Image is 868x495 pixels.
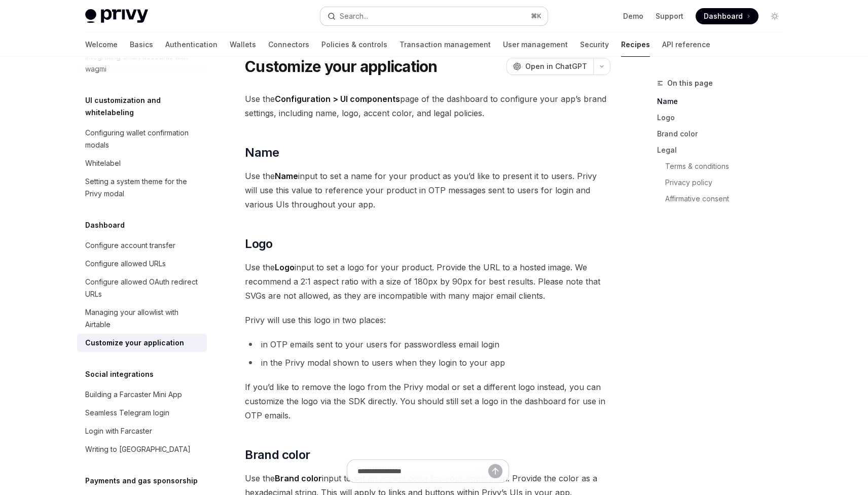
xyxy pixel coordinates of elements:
[77,273,207,303] a: Configure allowed OAuth redirect URLs
[275,94,400,104] strong: Configuration > UI components
[657,191,791,207] a: Affirmative consent
[623,11,643,21] a: Demo
[85,239,175,252] div: Configure account transfer
[85,368,154,380] h5: Social integrations
[321,32,387,57] a: Policies & controls
[245,92,610,120] span: Use the page of the dashboard to configure your app’s brand settings, including name, logo, accen...
[275,262,295,272] strong: Logo
[245,356,610,370] li: in the Privy modal shown to users when they login to your app
[245,313,610,327] span: Privy will use this logo in two places:
[85,425,152,437] div: Login with Farcaster
[245,169,610,211] span: Use the input to set a name for your product as you’d like to present it to users. Privy will use...
[245,260,610,303] span: Use the input to set a logo for your product. Provide the URL to a hosted image. We recommend a 2...
[400,32,491,57] a: Transaction management
[767,8,783,24] button: Toggle dark mode
[357,460,488,482] input: Ask a question...
[85,32,118,57] a: Welcome
[77,154,207,172] a: Whitelabel
[77,385,207,404] a: Building a Farcaster Mini App
[696,8,758,24] a: Dashboard
[130,32,153,57] a: Basics
[85,443,191,455] div: Writing to [GEOGRAPHIC_DATA]
[85,407,169,419] div: Seamless Telegram login
[245,337,610,351] li: in OTP emails sent to your users for passwordless email login
[77,404,207,422] a: Seamless Telegram login
[77,303,207,334] a: Managing your allowlist with Airtable
[85,219,125,231] h5: Dashboard
[656,11,683,21] a: Support
[245,380,610,422] span: If you’d like to remove the logo from the Privy modal or set a different logo instead, you can cu...
[85,388,182,401] div: Building a Farcaster Mini App
[268,32,309,57] a: Connectors
[507,58,593,75] button: Open in ChatGPT
[657,174,791,191] a: Privacy policy
[77,172,207,203] a: Setting a system theme for the Privy modal
[245,145,279,161] span: Name
[245,447,310,463] span: Brand color
[657,142,791,158] a: Legal
[230,32,256,57] a: Wallets
[85,9,148,23] img: light logo
[77,334,207,352] a: Customize your application
[662,32,710,57] a: API reference
[525,61,587,72] span: Open in ChatGPT
[85,276,201,300] div: Configure allowed OAuth redirect URLs
[657,93,791,110] a: Name
[77,124,207,154] a: Configuring wallet confirmation modals
[85,157,121,169] div: Whitelabel
[85,127,201,151] div: Configuring wallet confirmation modals
[77,422,207,440] a: Login with Farcaster
[85,306,201,331] div: Managing your allowlist with Airtable
[77,255,207,273] a: Configure allowed URLs
[85,475,198,487] h5: Payments and gas sponsorship
[85,94,207,119] h5: UI customization and whitelabeling
[275,171,298,181] strong: Name
[245,57,438,76] h1: Customize your application
[657,126,791,142] a: Brand color
[340,10,368,22] div: Search...
[704,11,743,21] span: Dashboard
[85,258,166,270] div: Configure allowed URLs
[165,32,218,57] a: Authentication
[657,110,791,126] a: Logo
[580,32,609,57] a: Security
[77,236,207,255] a: Configure account transfer
[657,158,791,174] a: Terms & conditions
[667,77,713,89] span: On this page
[503,32,568,57] a: User management
[488,464,502,478] button: Send message
[245,236,273,252] span: Logo
[85,337,184,349] div: Customize your application
[531,12,541,20] span: ⌘ K
[85,175,201,200] div: Setting a system theme for the Privy modal
[77,440,207,458] a: Writing to [GEOGRAPHIC_DATA]
[320,7,548,25] button: Open search
[621,32,650,57] a: Recipes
